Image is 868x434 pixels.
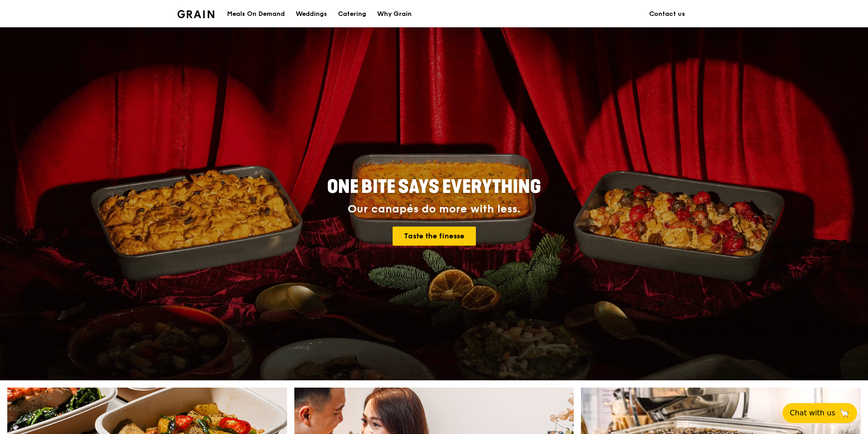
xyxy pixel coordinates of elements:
[644,0,691,28] a: Contact us
[839,408,850,419] span: 🦙
[790,408,835,419] span: Chat with us
[377,0,412,28] div: Why Grain
[327,176,541,198] span: ONE BITE SAYS EVERYTHING
[333,0,372,28] a: Catering
[338,0,366,28] div: Catering
[177,10,214,18] img: Grain
[296,0,327,28] div: Weddings
[270,203,598,216] div: Our canapés do more with less.
[393,227,476,246] a: Taste the finesse
[227,0,285,28] div: Meals On Demand
[782,403,857,423] button: Chat with us🦙
[290,0,333,28] a: Weddings
[372,0,417,28] a: Why Grain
